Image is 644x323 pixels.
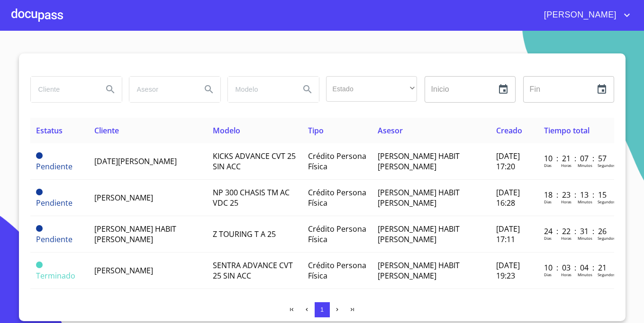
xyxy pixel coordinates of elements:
span: Asesor [378,125,403,136]
span: Pendiente [36,234,73,244]
span: Terminado [36,271,75,281]
span: Crédito Persona Física [308,260,366,281]
span: Cliente [94,125,119,136]
span: [DATE] 19:23 [496,260,520,281]
p: 10 : 03 : 04 : 21 [544,262,608,273]
span: [PERSON_NAME] HABIT [PERSON_NAME] [378,260,460,281]
span: KICKS ADVANCE CVT 25 SIN ACC [213,151,296,172]
p: Dias [544,199,552,204]
button: account of current user [537,8,633,23]
span: Crédito Persona Física [308,224,366,244]
span: NP 300 CHASIS TM AC VDC 25 [213,187,290,208]
p: Segundos [598,199,615,204]
p: Dias [544,236,552,241]
p: Horas [561,236,571,241]
div: ​ [326,76,417,102]
span: 1 [320,306,324,313]
span: Estatus [36,125,63,136]
span: Modelo [213,125,240,136]
span: [PERSON_NAME] [94,265,153,276]
span: [DATE] 16:28 [496,187,520,208]
span: Crédito Persona Física [308,151,366,172]
span: Creado [496,125,522,136]
span: Tipo [308,125,324,136]
p: Horas [561,163,571,168]
span: Pendiente [36,161,73,172]
span: [PERSON_NAME] [537,8,621,23]
input: search [228,77,292,102]
span: [PERSON_NAME] HABIT [PERSON_NAME] [378,151,460,172]
button: Search [296,78,319,101]
span: [DATE] 17:20 [496,151,520,172]
span: Tiempo total [544,125,590,136]
span: Z TOURING T A 25 [213,229,276,239]
p: Horas [561,272,571,277]
span: [DATE] 17:11 [496,224,520,244]
p: Dias [544,163,552,168]
span: Pendiente [36,152,43,159]
p: Minutos [578,236,592,241]
span: [DATE][PERSON_NAME] [94,156,177,166]
span: [PERSON_NAME] HABIT [PERSON_NAME] [378,224,460,244]
span: Terminado [36,262,43,268]
p: Minutos [578,163,592,168]
p: Horas [561,199,571,204]
span: Pendiente [36,189,43,195]
p: Segundos [598,272,615,277]
input: search [31,77,95,102]
span: [PERSON_NAME] HABIT [PERSON_NAME] [378,187,460,208]
span: Pendiente [36,198,73,208]
button: Search [198,78,220,101]
p: Segundos [598,163,615,168]
button: Search [99,78,122,101]
span: SENTRA ADVANCE CVT 25 SIN ACC [213,260,293,281]
p: Dias [544,272,552,277]
button: 1 [315,302,330,317]
p: 18 : 23 : 13 : 15 [544,190,608,200]
p: Minutos [578,272,592,277]
span: Pendiente [36,225,43,232]
p: Minutos [578,199,592,204]
span: Crédito Persona Física [308,187,366,208]
p: 24 : 22 : 31 : 26 [544,226,608,236]
p: 10 : 21 : 07 : 57 [544,153,608,164]
span: [PERSON_NAME] [94,192,153,203]
p: Segundos [598,236,615,241]
span: [PERSON_NAME] HABIT [PERSON_NAME] [94,224,176,244]
input: search [129,77,194,102]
